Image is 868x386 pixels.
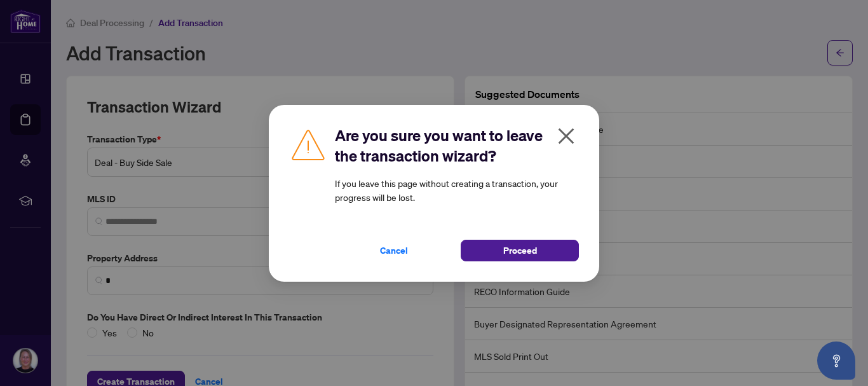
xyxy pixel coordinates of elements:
[335,240,453,261] button: Cancel
[503,240,537,261] span: Proceed
[380,240,408,261] span: Cancel
[335,176,579,204] article: If you leave this page without creating a transaction, your progress will be lost.
[817,341,855,380] button: Open asap
[335,125,579,166] h2: Are you sure you want to leave the transaction wizard?
[556,126,576,146] span: close
[461,240,579,261] button: Proceed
